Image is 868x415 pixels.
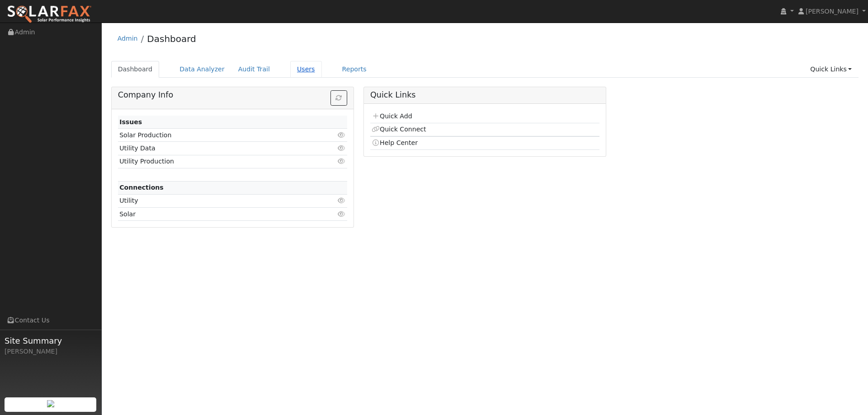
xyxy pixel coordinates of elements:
h5: Quick Links [370,90,599,100]
td: Utility Production [118,155,310,168]
td: Utility Data [118,142,310,155]
a: Help Center [372,139,418,146]
i: Click to view [338,211,346,217]
img: SolarFax [7,5,92,24]
strong: Issues [119,118,142,126]
h5: Company Info [118,90,347,100]
a: Quick Connect [372,126,426,133]
i: Click to view [338,145,346,151]
a: Reports [335,61,373,78]
span: Site Summary [5,335,97,347]
img: retrieve [47,400,54,407]
a: Quick Links [803,61,859,78]
a: Admin [118,35,138,42]
span: [PERSON_NAME] [806,8,859,15]
i: Click to view [338,132,346,138]
a: Quick Add [372,112,412,120]
div: [PERSON_NAME] [5,347,97,356]
a: Users [290,61,322,78]
a: Audit Trail [231,61,277,78]
a: Dashboard [147,33,196,44]
i: Click to view [338,158,346,164]
a: Data Analyzer [173,61,231,78]
a: Dashboard [111,61,160,78]
i: Click to view [338,197,346,204]
td: Utility [118,194,310,207]
td: Solar [118,208,310,221]
td: Solar Production [118,129,310,142]
strong: Connections [119,184,164,191]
